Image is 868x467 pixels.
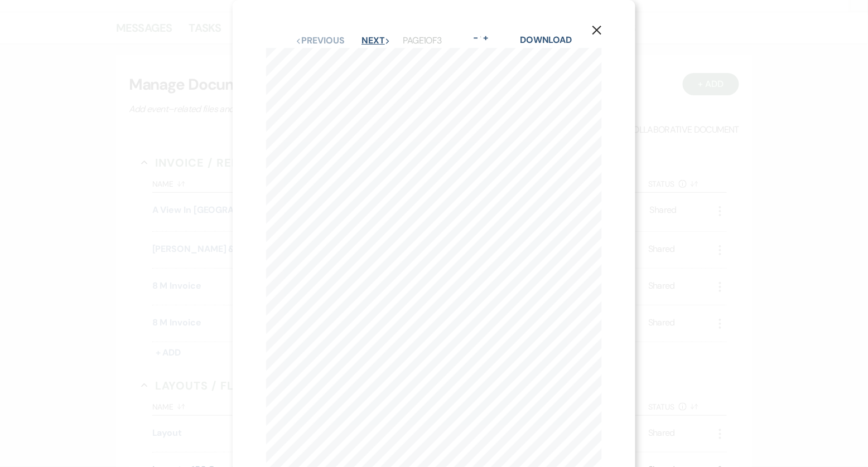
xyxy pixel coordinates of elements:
[296,36,344,45] button: Previous
[403,33,442,48] p: Page 1 of 3
[471,33,480,42] button: -
[361,36,390,45] button: Next
[520,34,572,46] a: Download
[481,33,490,42] button: +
